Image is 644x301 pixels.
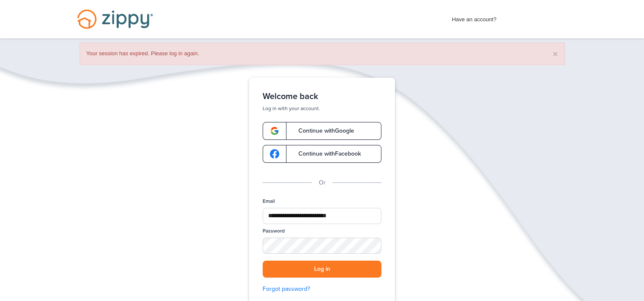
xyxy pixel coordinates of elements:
[263,122,381,140] a: google-logoContinue withGoogle
[263,284,381,294] a: Forgot password?
[263,238,381,254] input: Password
[290,151,361,157] span: Continue with Facebook
[319,178,326,187] p: Or
[263,261,381,278] button: Log in
[263,227,285,235] label: Password
[263,145,381,163] a: google-logoContinue withFacebook
[263,105,381,112] p: Log in with your account.
[263,91,381,102] h1: Welcome back
[452,11,497,24] span: Have an account?
[263,198,275,205] label: Email
[552,49,558,58] button: ×
[270,149,279,159] img: google-logo
[80,43,565,65] div: Your session has expired. Please log in again.
[263,208,381,224] input: Email
[290,128,354,134] span: Continue with Google
[270,126,279,136] img: google-logo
